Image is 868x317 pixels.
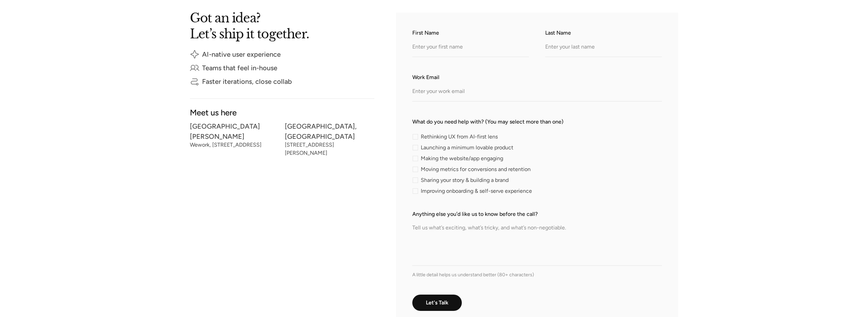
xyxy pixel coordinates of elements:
label: Work Email [412,73,662,81]
label: What do you need help with? (You may select more than one) [412,118,662,126]
label: First Name [412,29,529,37]
div: Wework, [STREET_ADDRESS] [190,143,279,147]
h2: Got an idea? Let’s ship it together. [190,13,366,39]
div: [GEOGRAPHIC_DATA][PERSON_NAME] [190,124,279,139]
span: Launching a minimum lovable product [421,146,513,150]
div: Teams that feel in-house [202,66,277,70]
div: [STREET_ADDRESS][PERSON_NAME] [285,143,374,155]
input: Enter your last name [545,38,662,57]
span: Improving onboarding & self-serve experience [421,189,532,193]
input: Enter your work email [412,83,662,101]
span: Moving metrics for conversions and retention [421,167,531,171]
input: Enter your first name [412,38,529,57]
span: Sharing your story & building a brand [421,178,509,182]
label: Last Name [545,29,662,37]
div: [GEOGRAPHIC_DATA], [GEOGRAPHIC_DATA] [285,124,374,139]
span: Rethinking UX from AI-first lens [421,135,498,139]
div: Meet us here [190,110,374,115]
input: Let's Talk [412,295,462,311]
span: Making the website/app engaging [421,156,503,161]
label: Anything else you’d like us to know before the call? [412,210,662,218]
div: A little detail helps us understand better (80+ characters) [412,271,662,278]
div: AI-native user experience [202,52,281,57]
div: Faster iterations, close collab [202,79,292,84]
